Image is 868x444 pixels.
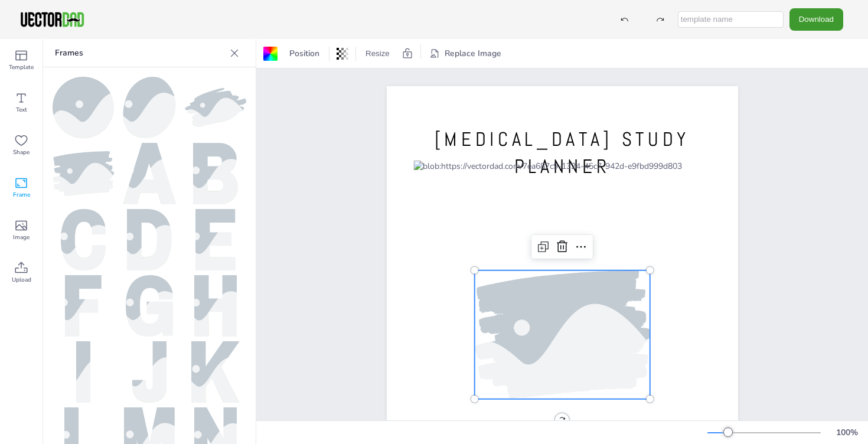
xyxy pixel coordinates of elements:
[123,77,175,138] img: oval.png
[13,190,30,200] span: Frame
[53,151,114,196] img: frame2.png
[833,427,861,438] div: 100 %
[13,233,30,242] span: Image
[435,127,690,179] span: [MEDICAL_DATA] STUDY PLANNER
[53,77,114,138] img: circle.png
[678,11,784,28] input: template name
[185,88,246,128] img: frame1.png
[61,209,106,270] img: C.png
[65,275,102,337] img: F.png
[12,275,31,285] span: Upload
[789,8,843,30] button: Download
[193,143,237,204] img: B.png
[127,209,171,270] img: D.png
[13,148,30,157] span: Shape
[123,143,176,204] img: A.png
[361,44,394,63] button: Resize
[442,45,504,61] span: Replace Image
[195,209,236,270] img: E.png
[16,105,27,115] span: Text
[191,341,240,403] img: K.png
[9,63,34,72] span: Template
[126,275,173,337] img: G.png
[287,48,322,59] span: Position
[76,341,90,403] img: I.png
[55,39,225,67] p: Frames
[194,275,237,337] img: H.png
[19,11,86,28] img: VectorDad-1.png
[132,341,167,403] img: J.png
